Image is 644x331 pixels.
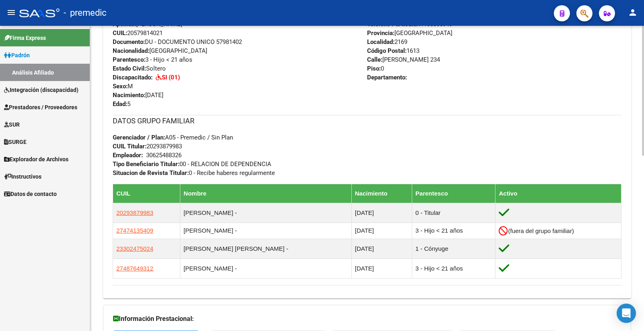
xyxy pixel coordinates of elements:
strong: Sexo: [113,83,128,90]
strong: CUIL Titular: [113,143,147,150]
span: 00 - RELACION DE DEPENDENCIA [113,160,271,168]
th: Activo [495,184,621,203]
span: 5 [113,100,130,108]
strong: Departamento: [367,74,407,81]
strong: Discapacitado: [113,74,153,81]
strong: Código Postal: [367,47,407,54]
th: Parentesco [412,184,495,203]
span: 20579814021 [113,29,163,37]
span: 27487649312 [116,265,153,272]
strong: Parentesco: [113,56,145,63]
span: 20293879983 [116,209,153,216]
th: CUIL [113,184,180,203]
span: (fuera del grupo familiar) [508,227,574,234]
span: 1613 [367,47,419,54]
span: - premedic [64,4,107,22]
td: 3 - Hijo < 21 años [412,223,495,239]
span: Explorador de Archivos [4,155,68,164]
span: DU - DOCUMENTO UNICO 57981402 [113,38,242,46]
span: SUR [4,120,20,129]
td: [PERSON_NAME] - [180,259,352,279]
span: [PERSON_NAME] [113,21,182,28]
span: [DATE] [113,92,163,99]
span: Datos de contacto [4,189,57,198]
div: 30625488326 [146,151,182,160]
strong: SI (01) [162,74,180,81]
th: Nacimiento [351,184,412,203]
td: [PERSON_NAME] - [180,223,352,239]
span: 0 - Recibe haberes regularmente [113,169,275,177]
span: [PERSON_NAME] 234 [367,56,440,63]
span: 20293879983 [113,143,182,150]
strong: Empleador: [113,152,143,159]
div: Open Intercom Messenger [617,304,636,323]
strong: Piso: [367,65,381,72]
strong: Estado Civil: [113,65,146,72]
h3: DATOS GRUPO FAMILIAR [113,115,621,127]
strong: CUIL: [113,29,127,37]
strong: Edad: [113,100,127,108]
td: [DATE] [351,259,412,279]
span: Soltero [113,65,166,72]
td: [PERSON_NAME] - [180,203,352,223]
strong: Apellido: [113,21,136,28]
span: 3 - Hijo < 21 años [113,56,192,63]
span: [GEOGRAPHIC_DATA] [367,29,452,37]
span: M [113,83,133,90]
span: 2169 [367,38,407,46]
strong: Nacionalidad: [113,47,149,54]
span: 1165805949 [367,21,452,28]
span: Prestadores / Proveedores [4,103,77,112]
strong: Nacimiento: [113,92,145,99]
strong: Gerenciador / Plan: [113,134,165,141]
td: 3 - Hijo < 21 años [412,259,495,279]
strong: Tipo Beneficiario Titular: [113,160,180,168]
td: [DATE] [351,203,412,223]
td: [DATE] [351,223,412,239]
strong: Teléfono Particular: [367,21,420,28]
strong: Localidad: [367,38,394,46]
span: SURGE [4,137,27,146]
span: Integración (discapacidad) [4,85,78,94]
td: 1 - Cónyuge [412,239,495,259]
span: 27474135409 [116,227,153,234]
mat-icon: person [628,8,638,17]
h3: Información Prestacional: [113,313,621,325]
td: [DATE] [351,239,412,259]
span: 23302475024 [116,245,153,252]
span: [GEOGRAPHIC_DATA] [113,47,207,54]
strong: Documento: [113,38,145,46]
th: Nombre [180,184,352,203]
td: 0 - Titular [412,203,495,223]
strong: Provincia: [367,29,394,37]
span: Padrón [4,51,30,60]
strong: Calle: [367,56,382,63]
span: Instructivos [4,172,41,181]
td: [PERSON_NAME] [PERSON_NAME] - [180,239,352,259]
mat-icon: menu [6,8,16,17]
strong: Situacion de Revista Titular: [113,169,189,177]
span: A05 - Premedic / Sin Plan [113,134,233,141]
span: Firma Express [4,33,46,42]
span: 0 [367,65,384,72]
